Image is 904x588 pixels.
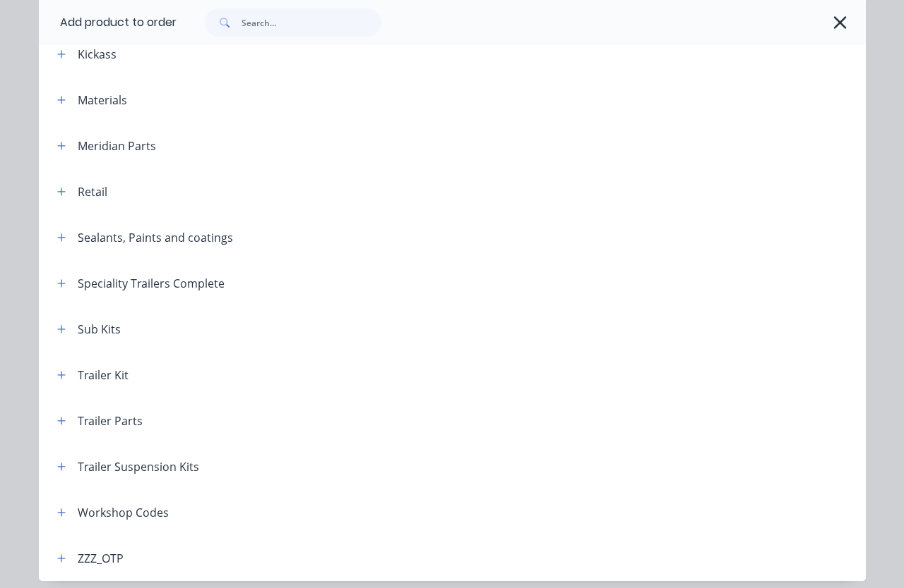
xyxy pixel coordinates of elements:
div: ZZZ_OTP [78,550,124,567]
div: Workshop Codes [78,504,169,521]
div: Retail [78,183,107,200]
div: Sub Kits [78,321,121,338]
div: Speciality Trailers Complete [78,275,225,292]
div: Trailer Kit [78,367,129,384]
div: Kickass [78,46,117,63]
input: Search... [242,8,381,37]
div: Trailer Suspension Kits [78,458,199,475]
div: Sealants, Paints and coatings [78,229,233,246]
div: Materials [78,92,127,109]
div: Trailer Parts [78,412,143,429]
div: Meridian Parts [78,137,156,154]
